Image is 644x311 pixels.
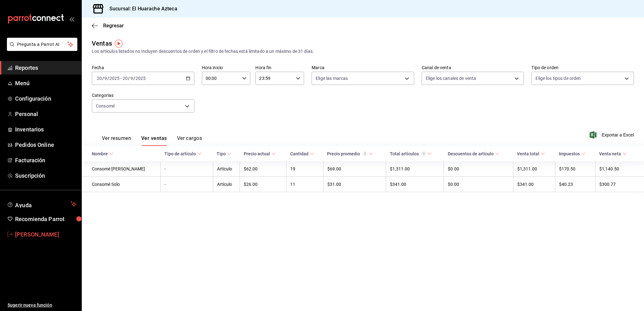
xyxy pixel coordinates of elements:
[15,110,76,118] span: Personal
[448,151,494,156] div: Descuentos de artículo
[255,65,304,70] label: Hora fin
[161,161,213,177] td: -
[92,93,194,97] label: Categorías
[135,76,146,81] input: ----
[92,48,634,55] div: Los artículos listados no incluyen descuentos de orden y el filtro de fechas está limitado a un m...
[161,177,213,192] td: -
[244,151,276,156] span: Precio actual
[7,38,77,51] button: Pregunta a Parrot AI
[390,151,432,156] span: Total artículos
[133,76,135,81] span: /
[217,151,226,156] div: Tipo
[390,151,426,156] div: Total artículos
[130,76,133,81] input: --
[513,177,555,192] td: $341.00
[244,151,270,156] div: Precio actual
[15,230,76,239] span: [PERSON_NAME]
[107,76,109,81] span: /
[240,161,286,177] td: $62.00
[599,151,621,156] div: Venta neta
[202,65,251,70] label: Hora inicio
[15,141,76,149] span: Pedidos Online
[323,161,386,177] td: $69.00
[286,161,323,177] td: 19
[286,177,323,192] td: 11
[141,135,167,146] button: Ver ventas
[240,177,286,192] td: $26.00
[164,151,196,156] div: Tipo de artículo
[92,65,194,70] label: Fecha
[92,151,108,156] div: Nombre
[599,151,627,156] span: Venta neta
[102,135,202,146] div: navigation tabs
[92,39,112,48] div: Ventas
[444,177,514,192] td: $0.00
[591,131,634,139] button: Exportar a Excel
[290,151,314,156] span: Cantidad
[363,152,367,156] svg: Precio promedio = Total artículos / cantidad
[213,161,240,177] td: Artículo
[103,23,124,29] span: Regresar
[555,161,595,177] td: $170.50
[8,302,76,308] span: Sugerir nueva función
[15,125,76,134] span: Inventarios
[92,151,114,156] span: Nombre
[82,161,161,177] td: Consomé [PERSON_NAME]
[120,76,122,81] span: -
[15,94,76,103] span: Configuración
[92,23,124,29] button: Regresar
[323,177,386,192] td: $31.00
[559,151,586,156] span: Impuestos
[82,177,161,192] td: Consomé Solo
[517,151,545,156] span: Venta total
[15,79,76,87] span: Menú
[213,177,240,192] td: Artículo
[177,135,202,146] button: Ver cargos
[426,75,476,81] span: Elige los canales de venta
[421,152,426,156] svg: El total artículos considera cambios de precios en los artículos así como costos adicionales por ...
[96,103,115,109] span: Consomé
[595,177,644,192] td: $300.77
[517,151,539,156] div: Venta total
[109,76,120,81] input: ----
[17,41,68,48] span: Pregunta a Parrot AI
[15,171,76,180] span: Suscripción
[122,76,128,81] input: --
[448,151,499,156] span: Descuentos de artículo
[559,151,580,156] div: Impuestos
[97,76,102,81] input: --
[102,76,104,81] span: /
[386,177,444,192] td: $341.00
[217,151,231,156] span: Tipo
[102,135,131,146] button: Ver resumen
[386,161,444,177] td: $1,311.00
[422,65,524,70] label: Canal de venta
[327,151,373,156] span: Precio promedio
[15,156,76,164] span: Facturación
[513,161,555,177] td: $1,311.00
[555,177,595,192] td: $40.23
[536,75,581,81] span: Elige los tipos de orden
[290,151,308,156] div: Cantidad
[164,151,202,156] span: Tipo de artículo
[104,76,107,81] input: --
[327,151,367,156] div: Precio promedio
[444,161,514,177] td: $0.00
[4,46,77,52] a: Pregunta a Parrot AI
[15,200,68,208] span: Ayuda
[15,215,76,223] span: Recomienda Parrot
[104,5,177,13] h3: Sucursal: El Huarache Azteca
[15,64,76,72] span: Reportes
[595,161,644,177] td: $1,140.50
[128,76,130,81] span: /
[312,65,414,70] label: Marca
[69,16,74,21] button: open_drawer_menu
[316,75,348,81] span: Elige las marcas
[115,40,123,47] img: Tooltip marker
[531,65,634,70] label: Tipo de orden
